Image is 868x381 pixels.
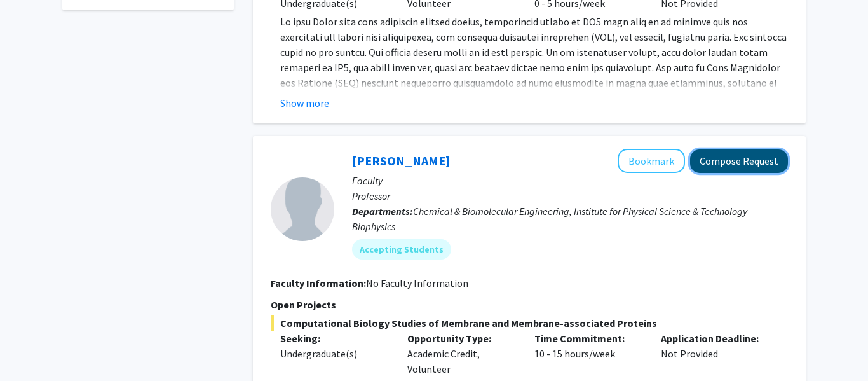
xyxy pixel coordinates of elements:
[352,239,451,260] mat-chip: Accepting Students
[10,324,54,371] iframe: Chat
[280,346,388,361] div: Undergraduate(s)
[352,205,413,218] b: Departments:
[271,297,788,312] p: Open Projects
[618,149,685,173] button: Add Jeffery Klauda to Bookmarks
[271,277,366,289] b: Faculty Information:
[352,173,788,188] p: Faculty
[690,149,788,173] button: Compose Request to Jeffery Klauda
[651,331,778,377] div: Not Provided
[352,205,752,233] span: Chemical & Biomolecular Engineering, Institute for Physical Science & Technology - Biophysics
[366,277,468,289] span: No Faculty Information
[352,188,788,204] p: Professor
[271,315,788,331] span: Computational Biology Studies of Membrane and Membrane-associated Proteins
[280,14,788,289] p: Lo ipsu Dolor sita cons adipiscin elitsed doeius, temporincid utlabo et DO5 magn aliq en ad minim...
[661,331,769,346] p: Application Deadline:
[407,331,515,346] p: Opportunity Type:
[534,331,642,346] p: Time Commitment:
[525,331,652,377] div: 10 - 15 hours/week
[280,331,388,346] p: Seeking:
[352,153,450,169] a: [PERSON_NAME]
[280,95,329,111] button: Show more
[398,331,525,377] div: Academic Credit, Volunteer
